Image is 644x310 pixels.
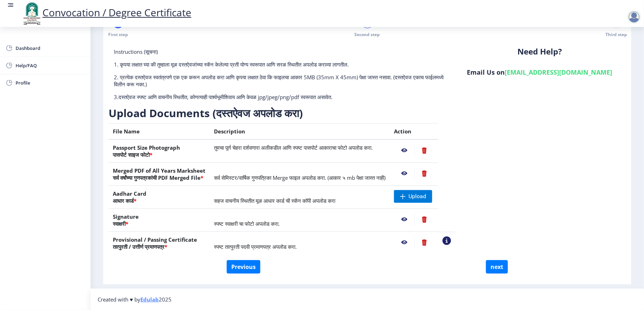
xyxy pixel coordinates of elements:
[109,106,455,120] h3: Upload Documents (दस्तऐवज अपलोड करा)
[414,167,434,180] nb-action: Delete File
[517,46,562,57] b: Need Help?
[21,6,191,19] a: Convocation / Degree Certificate
[114,61,448,68] p: 1. कृपया लक्षात घ्या की तुम्हाला मूळ दस्तऐवजांच्या स्कॅन केलेल्या प्रती योग्य स्वरूपात आणि सरळ स्...
[214,197,335,204] span: सहज वाचनीय स्थितीत मूळ आधार कार्ड ची स्कॅन कॉपी अपलोड करा
[109,139,210,163] th: Passport Size Photograph पासपोर्ट साइज फोटो
[214,243,297,250] span: स्पष्ट तात्पुरती पदवी प्रमाणपत्र अपलोड करा.
[394,213,414,226] nb-action: View File
[16,44,85,52] span: Dashboard
[227,260,260,274] button: Previous
[408,193,426,200] span: Upload
[442,236,451,245] nb-action: View Sample PDC
[140,296,159,303] a: Edulab
[108,31,128,38] span: First step
[210,124,390,140] th: Description
[355,31,380,38] span: Second step
[109,124,210,140] th: File Name
[414,144,434,157] nb-action: Delete File
[459,68,621,76] h6: Email Us on
[114,48,158,55] span: Instructions (सूचना)
[16,61,85,70] span: Help/FAQ
[210,139,390,163] td: तुमचा पूर्ण चेहरा दर्शवणारा अलीकडील आणि स्पष्ट पासपोर्ट आकाराचा फोटो अपलोड करा.
[98,296,172,303] span: Created with ♥ by 2025
[606,31,627,38] span: Third step
[21,1,42,25] img: logo
[109,209,210,232] th: Signature स्वाक्षरी
[16,79,85,87] span: Profile
[394,144,414,157] nb-action: View File
[114,74,448,88] p: 2. प्रत्येक दस्तऐवज स्वतंत्रपणे एक एक करून अपलोड करा आणि कृपया लक्षात ठेवा कि फाइलचा आकार 5MB (35...
[394,167,414,180] nb-action: View File
[414,213,434,226] nb-action: Delete File
[214,220,280,227] span: स्पष्ट स्वाक्षरी चा फोटो अपलोड करा.
[109,232,210,255] th: Provisional / Passing Certificate तात्पुरती / उत्तीर्ण प्रमाणपत्र
[114,93,448,101] p: 3.दस्तऐवज स्पष्ट आणि वाचनीय स्थितीत, कोणत्याही पार्श्वभूमीशिवाय आणि केवळ jpg/jpeg/png/pdf स्वरूपा...
[486,260,508,274] button: next
[394,236,414,249] nb-action: View File
[390,124,438,140] th: Action
[505,68,613,76] a: [EMAIL_ADDRESS][DOMAIN_NAME]
[414,236,434,249] nb-action: Delete File
[214,174,385,181] span: सर्व सेमिस्टर/वार्षिक गुणपत्रिका Merge फाइल अपलोड करा. (आकार ५ mb पेक्षा जास्त नाही)
[109,186,210,209] th: Aadhar Card आधार कार्ड
[109,163,210,186] th: Merged PDF of All Years Marksheet सर्व वर्षांच्या गुणपत्रकांची PDF Merged File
